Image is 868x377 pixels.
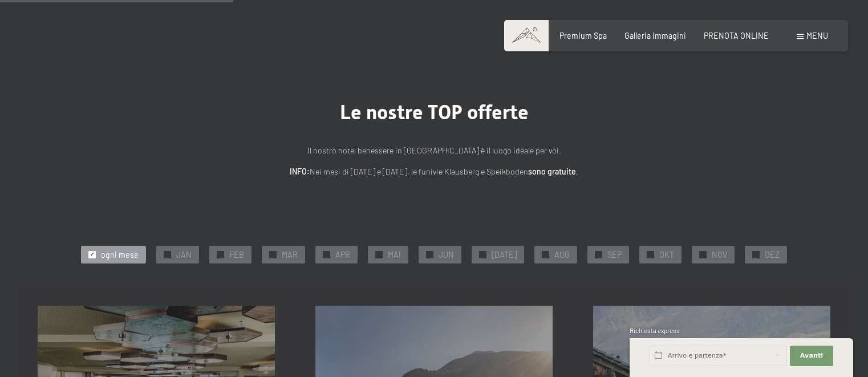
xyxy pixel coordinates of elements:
[388,249,401,261] span: MAI
[439,249,454,261] span: JUN
[340,100,529,124] span: Le nostre TOP offerte
[218,251,223,258] span: ✓
[607,249,622,261] span: SEP
[481,251,485,258] span: ✓
[704,31,769,40] a: PRENOTA ONLINE
[596,251,601,258] span: ✓
[806,31,828,40] span: Menu
[700,251,705,258] span: ✓
[559,31,607,40] a: Premium Spa
[428,251,432,258] span: ✓
[753,251,758,258] span: ✓
[282,249,298,261] span: MAR
[528,167,576,176] strong: sono gratuite
[630,327,680,334] span: Richiesta express
[554,249,570,261] span: AUG
[712,249,727,261] span: NOV
[648,251,652,258] span: ✓
[624,31,686,40] a: Galleria immagini
[271,251,275,258] span: ✓
[335,249,350,261] span: APR
[800,351,823,360] span: Avanti
[325,251,329,258] span: ✓
[543,251,548,258] span: ✓
[183,144,685,157] p: Il nostro hotel benessere in [GEOGRAPHIC_DATA] è il luogo ideale per voi.
[90,251,95,258] span: ✓
[176,249,192,261] span: JAN
[765,249,780,261] span: DEZ
[790,346,833,366] button: Avanti
[101,249,139,261] span: ogni mese
[229,249,244,261] span: FEB
[492,249,517,261] span: [DATE]
[165,251,170,258] span: ✓
[290,167,310,176] strong: INFO:
[183,165,685,179] p: Nei mesi di [DATE] e [DATE], le funivie Klausberg e Speikboden .
[377,251,382,258] span: ✓
[659,249,674,261] span: OKT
